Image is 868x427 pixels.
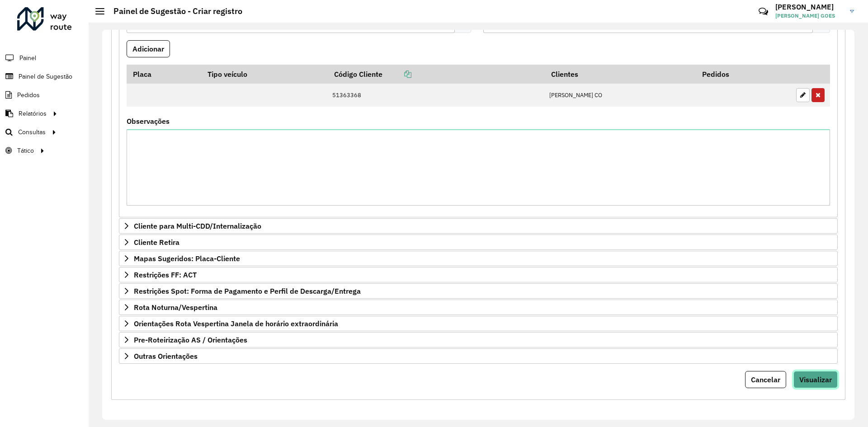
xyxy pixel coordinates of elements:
[119,283,838,299] a: Restrições Spot: Forma de Pagamento e Perfil de Descarga/Entrega
[119,267,838,282] a: Restrições FF: ACT
[134,304,217,311] span: Rota Noturna/Vespertina
[745,371,786,388] button: Cancelar
[119,300,838,315] a: Rota Noturna/Vespertina
[134,336,247,343] span: Pre-Roteirização AS / Orientações
[119,235,838,250] a: Cliente Retira
[19,72,72,81] span: Painel de Sugestão
[119,251,838,266] a: Mapas Sugeridos: Placa-Cliente
[104,6,242,16] h2: Painel de Sugestão - Criar registro
[793,371,838,388] button: Visualizar
[134,255,240,262] span: Mapas Sugeridos: Placa-Cliente
[134,287,361,295] span: Restrições Spot: Forma de Pagamento e Perfil de Descarga/Entrega
[328,84,545,107] td: 51363368
[775,3,843,11] h3: [PERSON_NAME]
[202,65,328,84] th: Tipo veículo
[775,12,843,20] span: [PERSON_NAME] GOES
[119,218,838,234] a: Cliente para Multi-CDD/Internalização
[134,222,261,230] span: Cliente para Multi-CDD/Internalização
[134,352,198,360] span: Outras Orientações
[545,65,696,84] th: Clientes
[119,348,838,364] a: Outras Orientações
[127,40,170,57] button: Adicionar
[127,116,170,127] label: Observações
[17,90,40,100] span: Pedidos
[545,84,696,107] td: [PERSON_NAME] CO
[134,239,179,246] span: Cliente Retira
[751,375,780,384] span: Cancelar
[754,2,773,21] a: Contato Rápido
[134,271,197,278] span: Restrições FF: ACT
[119,332,838,347] a: Pre-Roteirização AS / Orientações
[17,146,34,155] span: Tático
[696,65,792,84] th: Pedidos
[382,70,411,79] a: Copiar
[799,375,832,384] span: Visualizar
[19,53,36,63] span: Painel
[127,65,202,84] th: Placa
[119,316,838,331] a: Orientações Rota Vespertina Janela de horário extraordinária
[18,127,46,137] span: Consultas
[19,109,47,118] span: Relatórios
[134,320,338,327] span: Orientações Rota Vespertina Janela de horário extraordinária
[328,65,545,84] th: Código Cliente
